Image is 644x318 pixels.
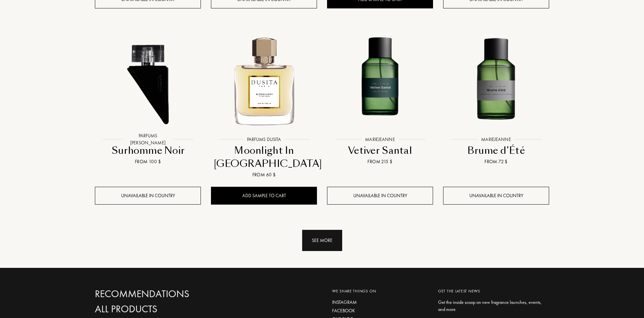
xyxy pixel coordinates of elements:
a: Facebook [332,307,428,314]
img: Surhomme Noir Parfums de Nietzsche [96,28,200,132]
div: From 215 $ [330,158,430,165]
a: Recommendations [95,288,240,300]
div: See more [302,230,342,251]
a: Vetiver Santal MarieJeanneMarieJeanneVetiver SantalFrom 215 $ [327,20,433,174]
div: Get the latest news [438,288,544,294]
a: Moonlight In Chiangmai Parfums DusitaParfums DusitaMoonlight In [GEOGRAPHIC_DATA]From 60 $ [211,20,317,187]
img: Vetiver Santal MarieJeanne [328,28,432,132]
a: All products [95,303,240,315]
div: Unavailable in country [327,187,433,205]
a: Surhomme Noir Parfums de NietzscheParfums [PERSON_NAME]Surhomme NoirFrom 100 $ [95,20,201,174]
div: Add sample to cart [211,187,317,205]
div: We share things on [332,288,428,294]
div: From 72 $ [446,158,546,165]
img: Brume d’Été MarieJeanne [444,28,548,132]
div: Get the inside scoop on new fragrance launches, events, and more [438,299,544,313]
a: Brume d’Été MarieJeanneMarieJeanneBrume d’ÉtéFrom 72 $ [443,20,549,174]
div: Moonlight In [GEOGRAPHIC_DATA] [214,144,314,171]
img: Moonlight In Chiangmai Parfums Dusita [212,28,316,132]
a: Instagram [332,299,428,306]
div: Unavailable in country [95,187,201,205]
div: Unavailable in country [443,187,549,205]
div: From 60 $ [214,171,314,178]
div: From 100 $ [98,158,198,165]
